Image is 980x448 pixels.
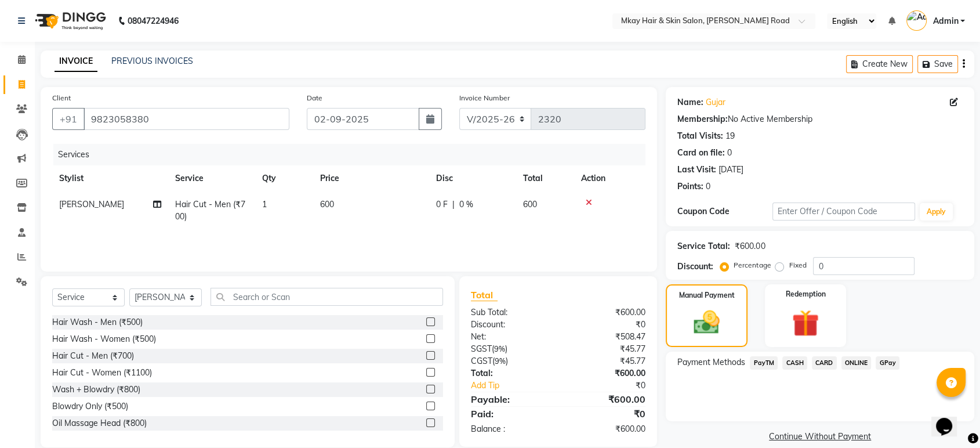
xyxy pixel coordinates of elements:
[255,165,313,192] th: Qty
[735,240,765,252] div: ₹600.00
[168,165,255,192] th: Service
[558,355,655,367] div: ₹45.77
[128,5,179,37] b: 08047224946
[668,431,972,443] a: Continue Without Payment
[462,306,558,319] div: Sub Total:
[846,55,913,73] button: Create New
[59,199,124,209] span: [PERSON_NAME]
[772,203,915,221] input: Enter Offer / Coupon Code
[750,356,778,370] span: PayTM
[677,356,745,368] span: Payment Methods
[725,130,735,142] div: 19
[52,165,168,192] th: Stylist
[436,198,448,211] span: 0 F
[307,93,322,103] label: Date
[574,380,654,392] div: ₹0
[52,417,147,429] div: Oil Massage Head (₹800)
[52,333,156,345] div: Hair Wash - Women (₹500)
[558,367,655,380] div: ₹600.00
[53,144,654,165] div: Services
[494,344,505,353] span: 9%
[906,10,927,31] img: Admin
[84,108,289,130] input: Search by Name/Mobile/Email/Code
[558,343,655,355] div: ₹45.77
[452,198,455,211] span: |
[574,165,645,192] th: Action
[558,407,655,421] div: ₹0
[677,240,730,252] div: Service Total:
[677,180,703,193] div: Points:
[262,199,267,209] span: 1
[462,343,558,355] div: ( )
[677,164,716,176] div: Last Visit:
[679,290,735,301] label: Manual Payment
[495,356,506,366] span: 9%
[516,165,574,192] th: Total
[459,198,473,211] span: 0 %
[429,165,516,192] th: Disc
[471,344,492,354] span: SGST
[812,356,837,370] span: CARD
[462,367,558,380] div: Total:
[52,384,140,396] div: Wash + Blowdry (₹800)
[706,96,725,109] a: Gujar
[558,331,655,343] div: ₹508.47
[782,356,807,370] span: CASH
[789,260,806,270] label: Fixed
[706,180,710,193] div: 0
[471,289,498,301] span: Total
[783,306,827,340] img: _gift.svg
[677,113,963,125] div: No Active Membership
[52,367,152,379] div: Hair Cut - Women (₹1100)
[677,96,703,109] div: Name:
[876,356,899,370] span: GPay
[932,15,958,27] span: Admin
[462,331,558,343] div: Net:
[313,165,429,192] th: Price
[558,319,655,331] div: ₹0
[471,356,492,366] span: CGST
[462,392,558,406] div: Payable:
[111,56,193,66] a: PREVIOUS INVOICES
[52,316,143,328] div: Hair Wash - Men (₹500)
[677,147,725,159] div: Card on file:
[210,288,443,306] input: Search or Scan
[462,355,558,367] div: ( )
[734,260,771,270] label: Percentage
[931,402,968,436] iframe: chat widget
[677,261,713,273] div: Discount:
[727,147,732,159] div: 0
[677,130,723,142] div: Total Visits:
[459,93,510,103] label: Invoice Number
[917,55,958,73] button: Save
[677,113,728,125] div: Membership:
[685,308,727,337] img: _cash.svg
[55,51,97,72] a: INVOICE
[558,392,655,406] div: ₹600.00
[677,205,772,218] div: Coupon Code
[718,164,743,176] div: [DATE]
[320,199,334,209] span: 600
[462,380,574,392] a: Add Tip
[785,289,825,299] label: Redemption
[52,108,85,130] button: +91
[52,400,128,413] div: Blowdry Only (₹500)
[558,423,655,435] div: ₹600.00
[52,93,71,103] label: Client
[462,319,558,331] div: Discount:
[462,423,558,435] div: Balance :
[523,199,537,209] span: 600
[462,407,558,421] div: Paid:
[30,5,109,37] img: logo
[558,306,655,319] div: ₹600.00
[52,350,134,362] div: Hair Cut - Men (₹700)
[920,203,953,221] button: Apply
[841,356,872,370] span: ONLINE
[175,199,245,222] span: Hair Cut - Men (₹700)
